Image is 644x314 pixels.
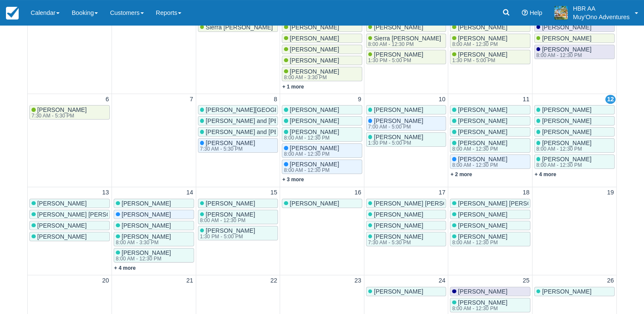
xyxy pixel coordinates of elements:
[458,200,558,207] span: [PERSON_NAME] [PERSON_NAME]
[450,138,530,153] a: [PERSON_NAME]8:00 AM - 12:30 PM
[534,138,615,153] a: [PERSON_NAME]8:00 AM - 12:30 PM
[185,276,195,285] a: 21
[452,240,506,245] div: 8:00 AM - 12:30 PM
[282,67,362,81] a: [PERSON_NAME]8:00 AM - 3:30 PM
[29,105,110,120] a: [PERSON_NAME]7:30 AM - 5:30 PM
[374,200,474,207] span: [PERSON_NAME] [PERSON_NAME]
[29,232,110,241] a: [PERSON_NAME]
[368,240,422,245] div: 7:30 AM - 5:30 PM
[6,7,19,20] img: checkfront-main-nav-mini-logo.png
[198,127,278,137] a: [PERSON_NAME] and [PERSON_NAME]
[450,171,472,177] a: + 2 more
[534,105,615,114] a: [PERSON_NAME]
[374,35,441,42] span: Sierra [PERSON_NAME]
[284,135,338,140] div: 8:00 AM - 12:30 PM
[522,10,528,16] i: Help
[198,23,278,32] a: Sierra [PERSON_NAME]
[290,117,339,124] span: [PERSON_NAME]
[206,24,273,31] span: Sierra [PERSON_NAME]
[200,234,254,239] div: 1:30 PM - 5:00 PM
[521,188,531,197] a: 18
[605,95,615,104] a: 12
[282,84,304,90] a: + 1 more
[206,128,318,135] span: [PERSON_NAME] and [PERSON_NAME]
[458,156,507,163] span: [PERSON_NAME]
[198,210,278,224] a: [PERSON_NAME]8:00 AM - 12:30 PM
[452,163,506,168] div: 8:00 AM - 12:30 PM
[282,56,362,65] a: [PERSON_NAME]
[374,117,423,124] span: [PERSON_NAME]
[282,143,362,158] a: [PERSON_NAME]8:00 AM - 12:30 PM
[452,42,506,47] div: 8:00 AM - 12:30 PM
[366,132,447,147] a: [PERSON_NAME]1:30 PM - 5:00 PM
[290,145,339,151] span: [PERSON_NAME]
[116,240,169,245] div: 8:00 AM - 3:30 PM
[206,106,318,113] span: [PERSON_NAME][GEOGRAPHIC_DATA]
[290,161,339,168] span: [PERSON_NAME]
[114,248,194,263] a: [PERSON_NAME]8:00 AM - 12:30 PM
[114,210,194,219] a: [PERSON_NAME]
[290,200,339,207] span: [PERSON_NAME]
[282,160,362,174] a: [PERSON_NAME]8:00 AM - 12:30 PM
[206,140,255,146] span: [PERSON_NAME]
[458,140,507,146] span: [PERSON_NAME]
[29,199,110,208] a: [PERSON_NAME]
[450,105,530,114] a: [PERSON_NAME]
[366,50,447,64] a: [PERSON_NAME]1:30 PM - 5:00 PM
[437,95,447,104] a: 10
[573,4,630,13] p: HBR AA
[437,188,447,197] a: 17
[521,276,531,285] a: 25
[269,276,279,285] a: 22
[366,34,447,48] a: Sierra [PERSON_NAME]8:00 AM - 12:30 PM
[290,57,339,64] span: [PERSON_NAME]
[114,232,194,246] a: [PERSON_NAME]8:00 AM - 3:30 PM
[206,227,255,234] span: [PERSON_NAME]
[542,288,591,295] span: [PERSON_NAME]
[366,23,447,32] a: [PERSON_NAME]
[100,188,111,197] a: 13
[206,211,255,218] span: [PERSON_NAME]
[534,34,615,43] a: [PERSON_NAME]
[542,128,591,135] span: [PERSON_NAME]
[37,200,87,207] span: [PERSON_NAME]
[198,105,278,114] a: [PERSON_NAME][GEOGRAPHIC_DATA]
[37,211,138,218] span: [PERSON_NAME] [PERSON_NAME]
[374,211,423,218] span: [PERSON_NAME]
[290,128,339,135] span: [PERSON_NAME]
[458,24,507,31] span: [PERSON_NAME]
[206,117,318,124] span: [PERSON_NAME] and [PERSON_NAME]
[536,146,590,151] div: 8:00 AM - 12:30 PM
[458,117,507,124] span: [PERSON_NAME]
[272,95,279,104] a: 8
[122,249,171,256] span: [PERSON_NAME]
[366,210,447,219] a: [PERSON_NAME]
[37,233,87,240] span: [PERSON_NAME]
[198,226,278,240] a: [PERSON_NAME]1:30 PM - 5:00 PM
[366,287,447,296] a: [PERSON_NAME]
[534,23,615,32] a: [PERSON_NAME]
[374,288,423,295] span: [PERSON_NAME]
[282,116,362,126] a: [PERSON_NAME]
[366,232,447,246] a: [PERSON_NAME]7:30 AM - 5:30 PM
[290,46,339,53] span: [PERSON_NAME]
[282,23,362,32] a: [PERSON_NAME]
[542,106,591,113] span: [PERSON_NAME]
[458,222,507,229] span: [PERSON_NAME]
[282,105,362,114] a: [PERSON_NAME]
[188,95,195,104] a: 7
[282,199,362,208] a: [PERSON_NAME]
[29,221,110,230] a: [PERSON_NAME]
[535,171,556,177] a: + 4 more
[542,140,591,146] span: [PERSON_NAME]
[450,23,530,32] a: [PERSON_NAME]
[200,146,254,151] div: 7:30 AM - 5:30 PM
[536,163,590,168] div: 8:00 AM - 12:30 PM
[290,24,339,31] span: [PERSON_NAME]
[374,106,423,113] span: [PERSON_NAME]
[450,116,530,126] a: [PERSON_NAME]
[374,222,423,229] span: [PERSON_NAME]
[458,35,507,42] span: [PERSON_NAME]
[437,276,447,285] a: 24
[290,106,339,113] span: [PERSON_NAME]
